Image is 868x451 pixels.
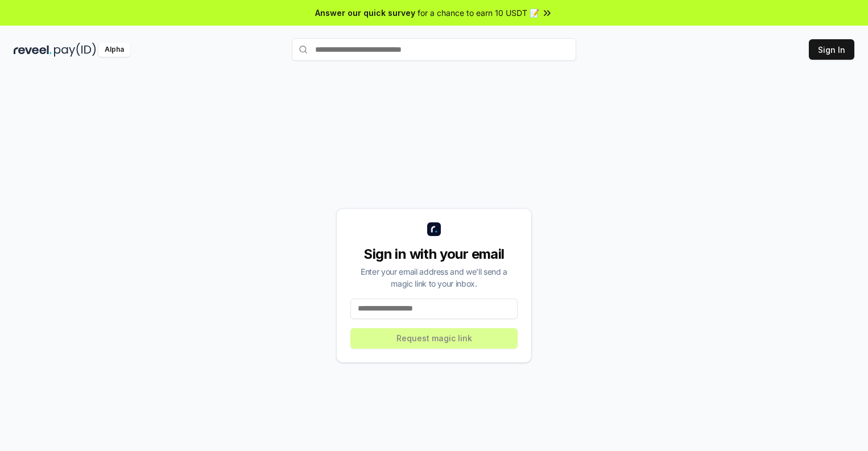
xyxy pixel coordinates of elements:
[14,43,52,57] img: reveel_dark
[427,222,441,236] img: logo_small
[98,43,130,57] div: Alpha
[54,43,96,57] img: pay_id
[418,7,539,19] span: for a chance to earn 10 USDT 📝
[315,7,415,19] span: Answer our quick survey
[809,39,854,60] button: Sign In
[350,245,518,263] div: Sign in with your email
[350,266,518,289] div: Enter your email address and we’ll send a magic link to your inbox.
